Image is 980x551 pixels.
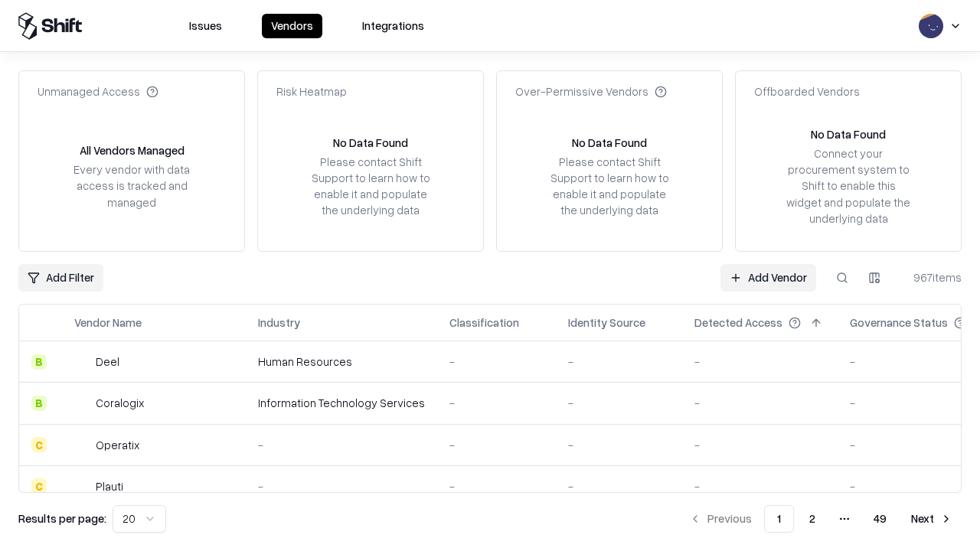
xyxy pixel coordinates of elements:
[258,354,425,370] div: Human Resources
[68,161,195,210] div: Every vendor with data access is tracked and managed
[797,505,828,533] button: 2
[258,478,425,494] div: -
[568,437,670,453] div: -
[258,395,425,411] div: Information Technology Services
[568,395,670,411] div: -
[258,315,300,331] div: Industry
[449,478,544,494] div: -
[74,315,142,331] div: Vendor Name
[754,83,860,99] div: Offboarded Vendors
[307,154,434,219] div: Please contact Shift Support to learn how to enable it and populate the underlying data
[902,505,962,533] button: Next
[258,437,425,453] div: -
[568,478,670,494] div: -
[31,396,47,411] div: B
[180,14,231,38] button: Issues
[861,505,899,533] button: 49
[449,354,544,370] div: -
[900,269,962,285] div: 967 items
[764,505,794,533] button: 1
[694,354,825,370] div: -
[276,83,347,99] div: Risk Heatmap
[694,315,782,331] div: Detected Access
[262,14,322,38] button: Vendors
[353,14,433,38] button: Integrations
[31,437,47,452] div: C
[96,395,144,411] div: Coralogix
[785,145,912,227] div: Connect your procurement system to Shift to enable this widget and populate the underlying data
[811,126,886,142] div: No Data Found
[449,395,544,411] div: -
[31,478,47,494] div: C
[18,264,103,292] button: Add Filter
[449,437,544,453] div: -
[694,478,825,494] div: -
[680,505,962,533] nav: pagination
[74,354,90,370] img: Deel
[720,264,816,292] a: Add Vendor
[850,315,948,331] div: Governance Status
[18,510,106,527] p: Results per page:
[572,135,647,151] div: No Data Found
[694,395,825,411] div: -
[96,354,119,370] div: Deel
[568,354,670,370] div: -
[546,154,673,219] div: Please contact Shift Support to learn how to enable it and populate the underlying data
[80,142,185,158] div: All Vendors Managed
[96,437,139,453] div: Operatix
[96,478,123,494] div: Plauti
[74,396,90,411] img: Coralogix
[694,437,825,453] div: -
[74,478,90,494] img: Plauti
[38,83,158,99] div: Unmanaged Access
[515,83,667,99] div: Over-Permissive Vendors
[31,354,47,370] div: B
[333,135,408,151] div: No Data Found
[74,437,90,452] img: Operatix
[568,315,645,331] div: Identity Source
[449,315,519,331] div: Classification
